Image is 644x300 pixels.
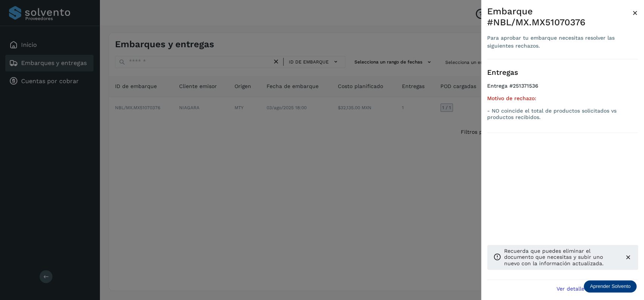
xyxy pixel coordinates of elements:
span: × [632,8,638,18]
span: Ver detalle de embarque [557,286,621,291]
div: Para aprobar tu embarque necesitas resolver las siguientes rechazos. [487,34,632,50]
div: Embarque #NBL/MX.MX51070376 [487,6,632,28]
h5: Motivo de rechazo: [487,95,638,102]
button: Ver detalle de embarque [552,280,638,297]
p: Recuerda que puedes eliminar el documento que necesitas y subir uno nuevo con la información actu... [504,248,618,267]
p: Aprender Solvento [590,283,630,289]
div: Aprender Solvento [584,280,636,292]
h4: Entrega #251371536 [487,83,638,95]
h3: Entregas [487,68,638,77]
button: Close [632,6,638,20]
p: - NO coincide el total de productos solicitados vs productos recibidos. [487,108,638,121]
